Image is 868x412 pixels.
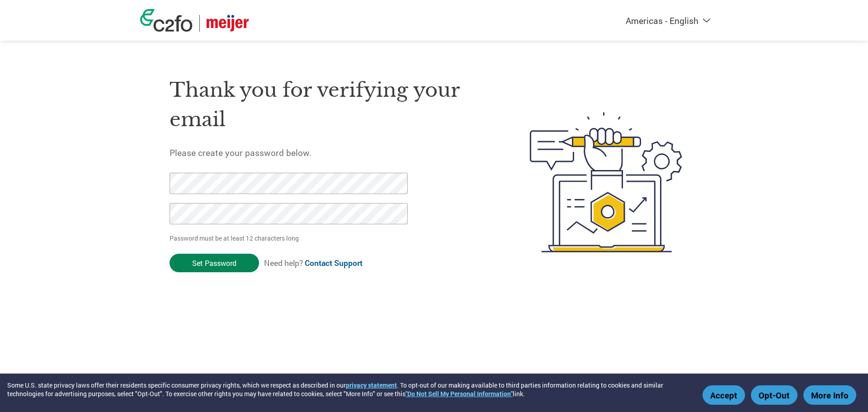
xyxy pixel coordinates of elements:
[140,9,193,32] img: c2fo logo
[406,389,513,398] a: "Do Not Sell My Personal Information"
[170,76,487,134] h1: Thank you for verifying your email
[803,385,856,405] button: More Info
[346,381,397,389] a: privacy statement
[207,15,249,32] img: Meijer
[170,254,259,272] input: Set Password
[751,385,797,405] button: Opt-Out
[170,147,487,158] h5: Please create your password below.
[514,62,699,302] img: create-password
[305,258,363,268] a: Contact Support
[170,233,411,243] p: Password must be at least 12 characters long
[703,385,745,405] button: Accept
[264,258,363,268] span: Need help?
[7,381,698,398] div: Some U.S. state privacy laws offer their residents specific consumer privacy rights, which we res...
